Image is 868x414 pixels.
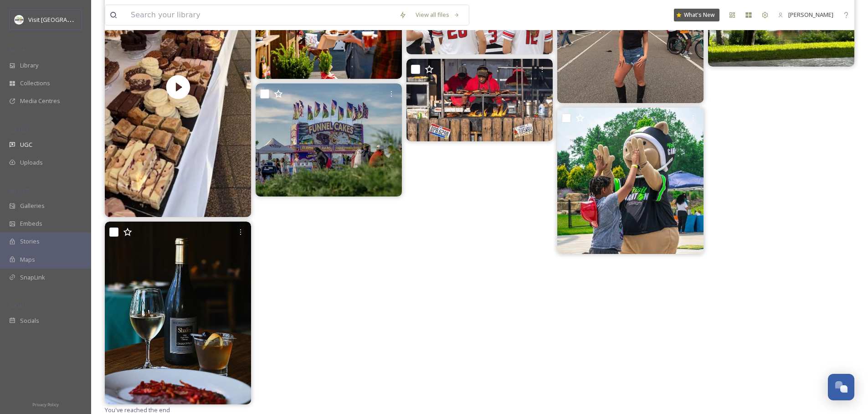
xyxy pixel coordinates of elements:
span: WIDGETS [9,187,30,194]
span: COLLECT [9,126,29,133]
span: Maps [20,255,35,264]
span: Media Centres [20,97,60,105]
span: Stories [20,237,40,246]
span: SOCIALS [9,302,27,309]
img: 504215517_18391876114141605_6678276958339845993_n.jpg [557,108,704,254]
span: Privacy Policy [32,402,59,408]
img: 501283425_18461587159076963_1591761387706808671_n.jpg [406,59,553,141]
a: What's New [674,9,719,21]
span: MEDIA [9,47,25,54]
span: Galleries [20,202,45,210]
span: UGC [20,140,32,149]
input: Search your library [126,5,395,25]
span: Socials [20,316,39,325]
a: Privacy Policy [32,398,59,409]
img: 482731513_18483102070031743_8828638185135209140_n.jpg [105,222,251,404]
span: Uploads [20,158,43,167]
a: View all files [411,6,464,24]
span: Embeds [20,219,42,228]
span: Visit [GEOGRAPHIC_DATA] [28,15,99,24]
span: Collections [20,79,50,88]
img: download.jpeg [15,15,24,24]
img: 501426360_18461615374076963_7044768093494798938_n.jpg [256,83,402,197]
button: Open Chat [828,374,854,400]
span: [PERSON_NAME] [788,10,833,19]
span: Library [20,61,38,70]
span: You've reached the end [105,406,170,414]
a: [PERSON_NAME] [773,6,838,24]
span: SnapLink [20,273,45,282]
